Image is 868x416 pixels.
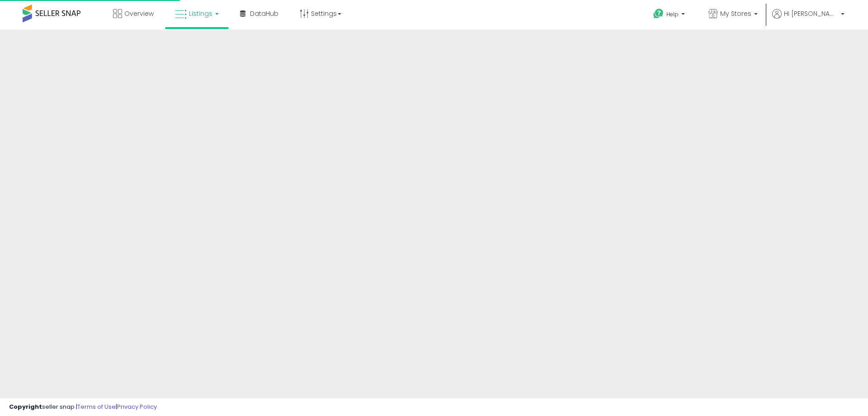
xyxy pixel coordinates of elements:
span: Overview [124,9,154,18]
span: Help [666,10,679,18]
span: Hi [PERSON_NAME] [784,9,838,18]
a: Privacy Policy [117,402,157,411]
div: seller snap | | [9,403,157,411]
strong: Copyright [9,402,42,411]
span: DataHub [250,9,278,18]
a: Terms of Use [77,402,116,411]
a: Hi [PERSON_NAME] [772,9,844,29]
a: Help [646,1,694,29]
span: My Stores [720,9,751,18]
i: Get Help [653,8,664,19]
span: Listings [189,9,212,18]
